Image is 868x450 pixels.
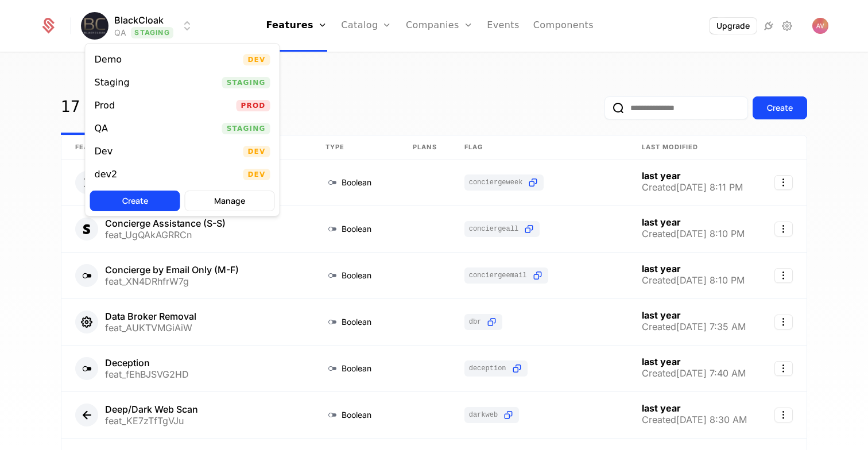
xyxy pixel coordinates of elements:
span: Dev [243,54,270,65]
button: Select action [774,361,793,376]
span: Prod [237,100,270,111]
div: Staging [95,78,130,87]
button: Select action [774,175,793,190]
button: Select action [774,268,793,283]
button: Select action [774,222,793,236]
div: dev2 [95,170,118,179]
button: Manage [185,191,275,211]
span: Staging [222,77,270,88]
div: Prod [95,101,115,110]
span: Staging [222,123,270,134]
div: Demo [95,55,122,64]
span: Dev [243,146,270,157]
button: Select action [774,408,793,422]
div: Select environment [85,43,280,216]
button: Create [90,191,180,211]
span: Dev [243,169,270,180]
button: Select action [774,315,793,329]
div: Dev [95,147,113,156]
div: QA [95,124,108,133]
